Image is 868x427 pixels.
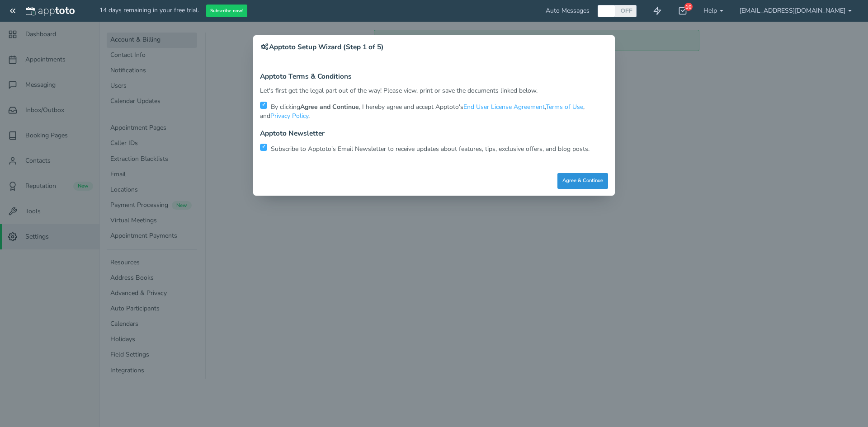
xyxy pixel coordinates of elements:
h4: Apptoto Terms & Conditions [260,73,608,80]
p: By clicking , I hereby agree and accept Apptoto's , , and . [260,101,608,121]
a: End User License Agreement [463,103,545,111]
button: Agree & Continue [557,173,608,189]
strong: Agree and Continue [300,103,359,111]
a: Terms of Use [546,103,583,111]
p: Subscribe to Apptoto's Email Newsletter to receive updates about features, tips, exclusive offers... [260,143,608,154]
a: Privacy Policy [270,112,308,120]
h4: Apptoto Newsletter [260,130,608,137]
h4: Apptoto Setup Wizard (Step 1 of 5) [260,42,608,52]
p: Let's first get the legal part out of the way! Please view, print or save the documents linked be... [260,86,608,95]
